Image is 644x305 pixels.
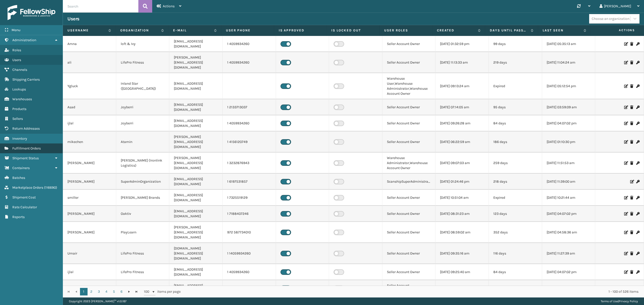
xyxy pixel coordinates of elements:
[636,252,639,255] i: Change Password
[163,4,175,8] span: Actions
[624,270,627,274] i: Edit
[169,174,223,190] td: [EMAIL_ADDRESS][DOMAIN_NAME]
[630,106,633,109] i: Delete
[489,115,542,131] td: 84 days
[543,28,581,33] label: Last Seen
[489,280,542,296] td: 93 days
[636,231,639,234] i: Change Password
[173,28,212,33] label: E-mail
[116,131,170,152] td: Atamin
[116,73,170,99] td: Inland Star ([GEOGRAPHIC_DATA])
[542,36,595,52] td: [DATE] 05:35:13 am
[542,52,595,73] td: [DATE] 11:04:24 am
[223,206,276,222] td: 1 7188407246
[601,299,618,303] a: Terms of Use
[116,52,170,73] td: LifePro Fitness
[120,28,159,33] label: Organization
[67,28,106,33] label: Username
[169,152,223,174] td: [PERSON_NAME][EMAIL_ADDRESS][DOMAIN_NAME]
[279,28,322,33] label: Is Approved
[624,161,627,165] i: Edit
[116,206,170,222] td: Oaktiv
[95,288,103,295] a: 3
[624,231,627,234] i: Edit
[127,290,131,294] span: Go to the next page
[63,222,116,243] td: [PERSON_NAME]
[169,243,223,264] td: [DOMAIN_NAME][EMAIL_ADDRESS][DOMAIN_NAME]
[116,36,170,52] td: loft & Ivy
[489,243,542,264] td: 116 days
[542,99,595,115] td: [DATE] 03:59:09 am
[331,28,375,33] label: Is Locked Out
[63,174,116,190] td: [PERSON_NAME]
[624,84,627,88] i: Edit
[12,156,39,160] span: Shipment Status
[69,297,127,305] p: Copyright 2023 [PERSON_NAME]™ v 1.0.187
[12,166,30,170] span: Containers
[12,136,27,141] span: Inventory
[630,212,633,216] i: Delete
[169,36,223,52] td: [EMAIL_ADDRESS][DOMAIN_NAME]
[169,115,223,131] td: [EMAIL_ADDRESS][DOMAIN_NAME]
[489,190,542,206] td: Expired
[169,131,223,152] td: [PERSON_NAME][EMAIL_ADDRESS][DOMAIN_NAME]
[12,215,25,219] span: Reports
[169,190,223,206] td: [EMAIL_ADDRESS][DOMAIN_NAME]
[63,115,116,131] td: ijlal
[630,252,633,255] i: Delete
[382,174,436,190] td: ScanshipSuperAdministrator
[169,280,223,296] td: [EMAIL_ADDRESS][DOMAIN_NAME]
[382,36,436,52] td: Seller Account Owner
[382,131,436,152] td: Seller Account Owner
[12,176,25,180] span: Batches
[435,115,489,131] td: [DATE] 09:26:28 am
[118,288,125,295] a: 6
[223,190,276,206] td: 1 7325519129
[636,140,639,144] i: Change Password
[12,48,21,52] span: Roles
[223,99,276,115] td: 1 2133713037
[630,42,633,46] i: Delete
[435,99,489,115] td: [DATE] 07:14:05 am
[624,61,627,64] i: Edit
[624,212,627,216] i: Edit
[489,206,542,222] td: 123 days
[12,117,23,121] span: Sellers
[630,140,633,144] i: Delete
[489,131,542,152] td: 186 days
[619,299,638,303] a: Privacy Policy
[223,52,276,73] td: 1 4059934260
[630,270,633,274] i: Delete
[12,28,20,32] span: Menu
[169,99,223,115] td: [EMAIL_ADDRESS][DOMAIN_NAME]
[188,289,638,294] div: 1 - 100 of 526 items
[382,222,436,243] td: Seller Account Owner
[116,243,170,264] td: LifePro Fitness
[435,36,489,52] td: [DATE] 01:32:59 pm
[223,36,276,52] td: 1 4059934260
[630,122,633,125] i: Delete
[12,146,41,150] span: Fulfillment Orders
[636,180,639,183] i: Change Password
[169,73,223,99] td: [EMAIL_ADDRESS][DOMAIN_NAME]
[223,264,276,280] td: 1 4059934260
[542,115,595,131] td: [DATE] 04:07:02 pm
[636,122,639,125] i: Change Password
[382,99,436,115] td: Seller Account Owner
[542,280,595,296] td: [DATE] 12:43:16 pm
[135,290,139,294] span: Go to the last page
[435,222,489,243] td: [DATE] 08:59:02 am
[169,206,223,222] td: [EMAIL_ADDRESS][DOMAIN_NAME]
[382,264,436,280] td: Seller Account Owner
[116,264,170,280] td: LifePro Fitness
[435,206,489,222] td: [DATE] 08:31:23 am
[80,288,88,295] a: 1
[382,243,436,264] td: Seller Account Owner
[435,264,489,280] td: [DATE] 09:25:40 am
[435,174,489,190] td: [DATE] 01:24:46 pm
[435,52,489,73] td: [DATE] 11:13:33 am
[489,152,542,174] td: 259 days
[63,206,116,222] td: [PERSON_NAME]
[636,161,639,165] i: Change Password
[116,152,170,174] td: [PERSON_NAME] (Ironlink Logistics)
